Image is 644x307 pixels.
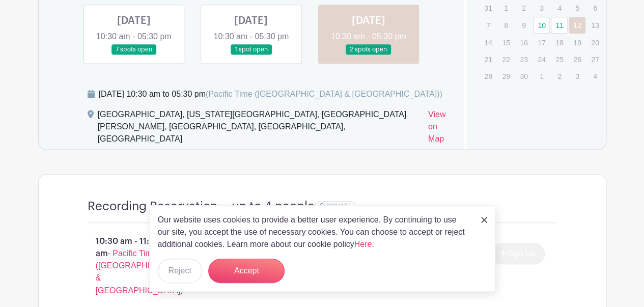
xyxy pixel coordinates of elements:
p: 8 [497,17,514,33]
p: 24 [533,51,550,67]
p: 4 [586,68,603,84]
p: 15 [497,35,514,50]
div: [GEOGRAPHIC_DATA], [US_STATE][GEOGRAPHIC_DATA], [GEOGRAPHIC_DATA][PERSON_NAME], [GEOGRAPHIC_DATA]... [98,108,420,149]
a: 11 [551,17,568,34]
span: PRIVATE [326,203,351,210]
p: 2 [551,68,568,84]
p: 30 [515,68,532,84]
p: 23 [515,51,532,67]
button: Accept [208,259,285,283]
a: View on Map [428,108,452,149]
button: Reject [158,259,202,283]
p: 18 [551,35,568,50]
div: [DATE] 10:30 am to 05:30 pm [99,88,442,100]
p: 26 [569,51,585,67]
p: 3 [569,68,585,84]
p: 20 [586,35,603,50]
p: 19 [569,35,585,50]
p: 22 [497,51,514,67]
p: 27 [586,51,603,67]
p: 25 [551,51,568,67]
p: 28 [480,68,496,84]
a: Here [354,240,372,248]
p: 21 [480,51,496,67]
a: 12 [569,17,585,34]
img: close_button-5f87c8562297e5c2d7936805f587ecaba9071eb48480494691a3f1689db116b3.svg [481,217,487,223]
p: 10:30 am - 11:00 am [71,231,197,300]
span: - Pacific Time ([GEOGRAPHIC_DATA] & [GEOGRAPHIC_DATA]) [96,249,183,294]
p: 17 [533,35,550,50]
p: 14 [480,35,496,50]
p: Our website uses cookies to provide a better user experience. By continuing to use our site, you ... [158,214,470,250]
p: 13 [586,17,603,33]
p: 7 [480,17,496,33]
a: 10 [533,17,550,34]
p: 9 [515,17,532,33]
p: 29 [497,68,514,84]
p: 1 [533,68,550,84]
p: 16 [515,35,532,50]
span: (Pacific Time ([GEOGRAPHIC_DATA] & [GEOGRAPHIC_DATA])) [206,90,442,98]
h4: Recording Reservation -- up to 4 people [88,199,315,214]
